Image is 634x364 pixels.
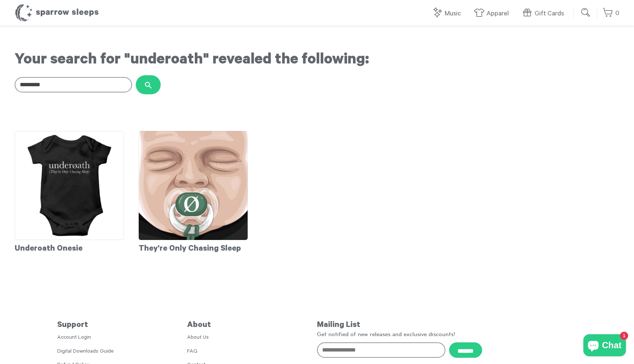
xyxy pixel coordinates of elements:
a: Gift Cards [522,6,568,22]
a: FAQ [187,349,197,355]
h5: About [187,321,317,330]
a: They're Only Chasing Sleep [139,131,248,255]
a: 0 [602,6,619,21]
h1: Your search for "underoath" revealed the following: [15,52,619,70]
img: UnderoathOnesie_grande.png [15,131,124,240]
h5: Mailing List [317,321,577,330]
a: Apparel [474,6,513,22]
p: Get notified of new releases and exclusive discounts! [317,330,577,338]
inbox-online-store-chat: Shopify online store chat [581,334,628,358]
img: Underoath-They_reOnlyChasingSleep-Cover_grande.png [139,131,248,240]
input: Submit [579,5,593,20]
div: Underoath Onesie [15,240,124,255]
div: They're Only Chasing Sleep [139,240,248,255]
h1: Sparrow Sleeps [15,4,99,22]
a: Underoath Onesie [15,131,124,255]
h5: Support [57,321,187,330]
a: Music [432,6,464,22]
a: About Us [187,335,209,341]
a: Account Login [57,335,91,341]
a: Digital Downloads Guide [57,349,114,355]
